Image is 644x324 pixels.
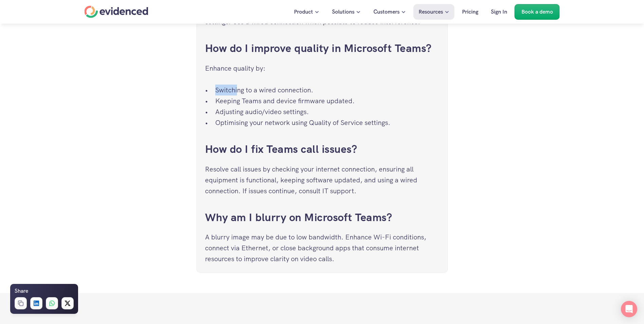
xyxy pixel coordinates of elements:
[85,6,148,18] a: Home
[205,41,432,55] a: How do I improve quality in Microsoft Teams?
[205,142,357,156] a: How do I fix Teams call issues?
[419,7,443,16] p: Resources
[215,85,439,95] p: Switching to a wired connection.
[515,4,560,20] a: Book a demo
[215,117,439,128] p: Optimising your network using Quality of Service settings.
[491,7,507,16] p: Sign In
[15,287,28,295] h6: Share
[205,164,439,196] p: Resolve call issues by checking your internet connection, ensuring all equipment is functional, k...
[486,4,512,20] a: Sign In
[521,7,553,16] p: Book a demo
[215,106,439,117] p: Adjusting audio/video settings.
[205,210,392,224] a: Why am I blurry on Microsoft Teams?
[462,7,478,16] p: Pricing
[205,63,439,74] p: Enhance quality by:
[294,7,313,16] p: Product
[373,7,400,16] p: Customers
[205,232,439,264] p: A blurry image may be due to low bandwidth. Enhance Wi-Fi conditions, connect via Ethernet, or cl...
[332,7,354,16] p: Solutions
[215,95,439,106] p: Keeping Teams and device firmware updated.
[457,4,483,20] a: Pricing
[621,301,637,317] div: Open Intercom Messenger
